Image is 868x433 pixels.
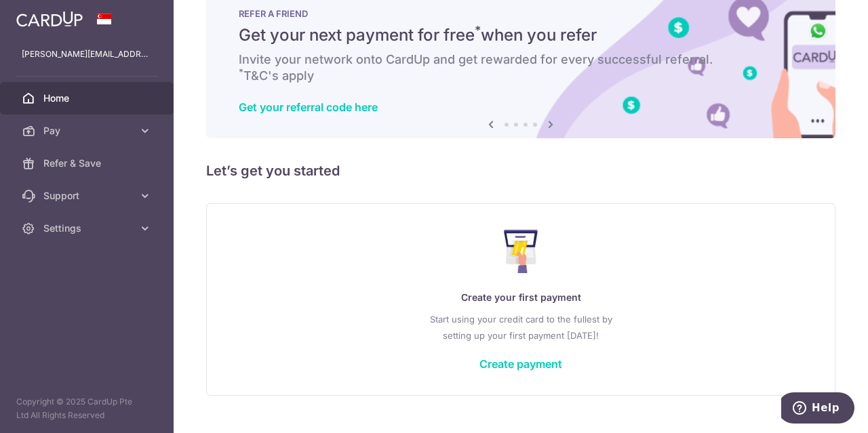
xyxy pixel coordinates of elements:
iframe: Opens a widget where you can find more information [781,392,854,426]
a: Get your referral code here [239,100,378,114]
h5: Let’s get you started [206,160,835,182]
p: REFER A FRIEND [239,8,803,19]
span: Settings [43,222,133,235]
p: Create your first payment [234,289,808,306]
a: Create payment [479,357,562,371]
p: Start using your credit card to the fullest by setting up your first payment [DATE]! [234,311,808,344]
h5: Get your next payment for free when you refer [239,24,803,46]
h6: Invite your network onto CardUp and get rewarded for every successful referral. T&C's apply [239,51,803,84]
img: CardUp [16,11,83,27]
span: Pay [43,124,133,138]
img: Make Payment [504,230,538,273]
span: Home [43,91,133,105]
span: Support [43,189,133,203]
span: Refer & Save [43,157,133,170]
p: [PERSON_NAME][EMAIL_ADDRESS][DOMAIN_NAME] [22,47,152,61]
